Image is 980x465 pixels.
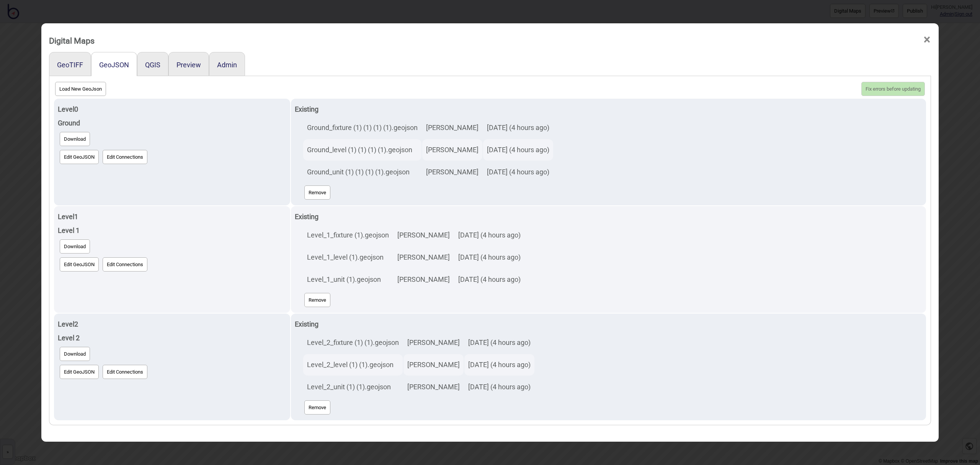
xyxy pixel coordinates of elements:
button: GeoTIFF [57,61,83,69]
button: QGIS [145,61,160,69]
td: [PERSON_NAME] [403,332,464,353]
button: Remove [304,185,330,200]
td: [PERSON_NAME] [422,117,482,138]
td: [DATE] (4 hours ago) [464,354,534,376]
button: Edit GeoJSON [60,257,99,272]
div: Level 2 [58,331,286,345]
td: Ground_level (1) (1) (1) (1).geojson [303,139,421,161]
td: Level_2_unit (1) (1).geojson [303,376,403,398]
td: [DATE] (4 hours ago) [464,376,534,398]
div: Level 1 [58,210,286,224]
td: Ground_unit (1) (1) (1) (1).geojson [303,161,421,183]
td: [PERSON_NAME] [422,139,482,161]
button: Preview [176,61,201,69]
td: Level_1_fixture (1).geojson [303,224,393,246]
td: Level_1_level (1).geojson [303,247,393,268]
button: Download [60,347,90,361]
td: [DATE] (4 hours ago) [454,224,524,246]
button: Edit GeoJSON [60,365,99,379]
button: Remove [304,400,330,415]
td: Level_1_unit (1).geojson [303,269,393,290]
button: Download [60,132,90,146]
div: Level 0 [58,102,286,116]
td: [PERSON_NAME] [422,161,482,183]
td: [PERSON_NAME] [403,376,464,398]
td: [DATE] (4 hours ago) [454,247,524,268]
a: Edit Connections [101,363,149,381]
button: Edit Connections [103,150,147,164]
button: Admin [217,61,237,69]
td: [DATE] (4 hours ago) [483,139,553,161]
td: Level_2_fixture (1) (1).geojson [303,332,403,353]
div: Level 1 [58,224,286,237]
button: Edit Connections [103,257,147,272]
button: Edit Connections [103,365,147,379]
a: Edit Connections [101,255,149,273]
td: [PERSON_NAME] [394,269,454,290]
td: [PERSON_NAME] [403,354,464,376]
td: [PERSON_NAME] [394,224,454,246]
td: [DATE] (4 hours ago) [454,269,524,290]
td: Ground_fixture (1) (1) (1) (1).geojson [303,117,421,138]
button: Edit GeoJSON [60,150,99,164]
td: [PERSON_NAME] [394,247,454,268]
button: Download [60,239,90,254]
button: Fix errors before updating [861,82,925,96]
button: Load New GeoJson [55,82,106,96]
td: [DATE] (4 hours ago) [464,332,534,353]
td: [DATE] (4 hours ago) [483,161,553,183]
span: × [923,27,931,52]
strong: Existing [295,213,318,221]
td: [DATE] (4 hours ago) [483,117,553,138]
div: Ground [58,116,286,130]
strong: Existing [295,320,318,328]
button: GeoJSON [99,61,129,69]
a: Edit Connections [101,148,149,166]
strong: Existing [295,105,318,113]
td: Level_2_level (1) (1).geojson [303,354,403,376]
div: Digital Maps [49,33,95,49]
div: Level 2 [58,317,286,331]
button: Remove [304,293,330,307]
